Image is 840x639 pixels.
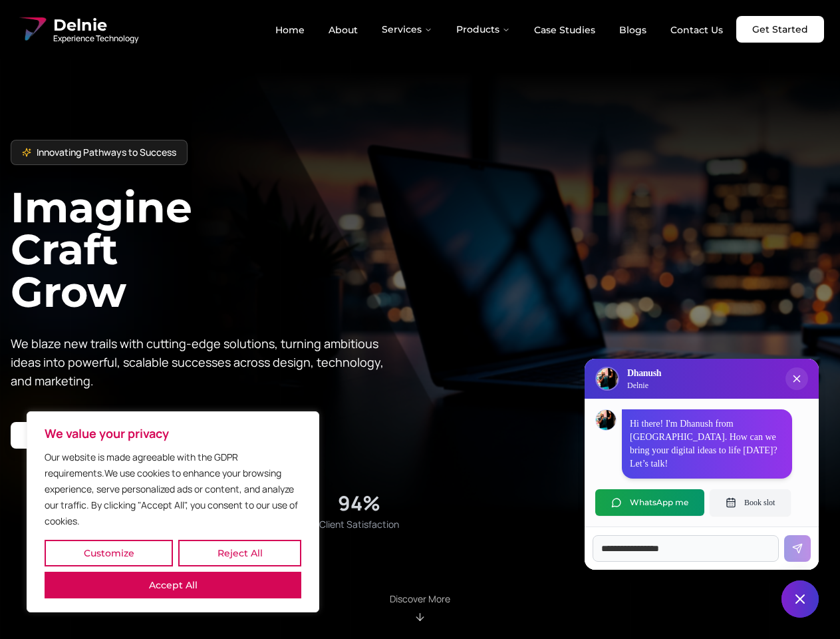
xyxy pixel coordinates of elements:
[390,592,450,606] p: Discover More
[595,489,704,516] button: WhatsApp me
[597,368,618,389] img: Delnie Logo
[11,186,420,312] h1: Imagine Craft Grow
[178,540,301,566] button: Reject All
[523,19,606,41] a: Case Studies
[45,572,301,598] button: Accept All
[627,380,661,391] p: Delnie
[53,33,138,44] span: Experience Technology
[660,19,734,41] a: Contact Us
[319,518,399,531] span: Client Satisfaction
[596,410,616,430] img: Dhanush
[265,19,315,41] a: Home
[45,425,301,441] p: We value your privacy
[446,16,521,43] button: Products
[16,13,138,45] a: Delnie Logo Full
[371,16,443,43] button: Services
[781,580,819,618] button: Close chat
[609,19,657,41] a: Blogs
[710,489,791,516] button: Book slot
[11,422,163,449] a: Start your project with us
[11,334,394,390] p: We blaze new trails with cutting-edge solutions, turning ambitious ideas into powerful, scalable ...
[45,449,301,529] p: Our website is made agreeable with the GDPR requirements.We use cookies to enhance your browsing ...
[37,146,176,159] span: Innovating Pathways to Success
[627,367,661,380] h3: Dhanush
[630,417,784,471] p: Hi there! I'm Dhanush from [GEOGRAPHIC_DATA]. How can we bring your digital ideas to life [DATE]?...
[338,491,380,515] div: 94%
[736,16,824,43] a: Get Started
[16,13,48,45] img: Delnie Logo
[390,592,450,623] div: Scroll to About section
[53,15,138,36] span: Delnie
[45,540,173,566] button: Customize
[265,16,734,43] nav: Main
[785,367,808,390] button: Close chat popup
[318,19,368,41] a: About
